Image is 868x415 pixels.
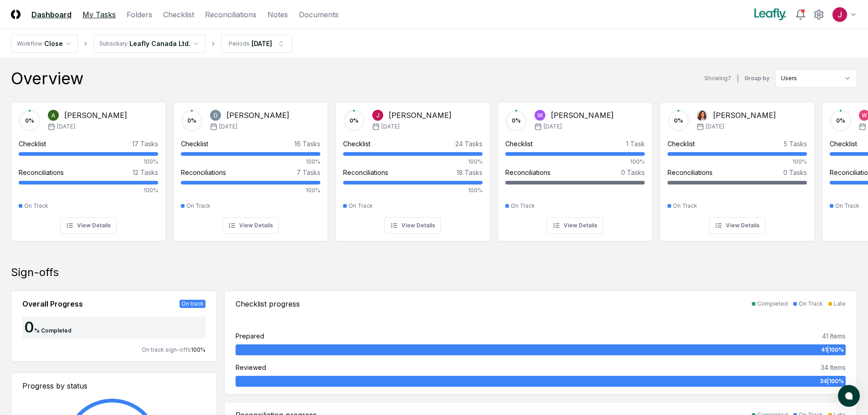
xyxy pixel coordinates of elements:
[704,74,731,82] div: Showing 7
[505,139,533,149] div: Checklist
[210,110,221,121] img: Donna Jordan
[181,186,320,195] div: 100%
[226,110,289,121] div: [PERSON_NAME]
[22,380,205,391] div: Progress by status
[505,158,645,166] div: 100%
[697,110,708,121] img: Tasha Lane
[99,40,128,48] div: Subsidiary
[236,298,300,309] div: Checklist progress
[11,69,83,87] div: Overview
[752,7,788,22] img: Leafly logo
[22,298,83,309] div: Overall Progress
[142,346,191,353] span: On track sign-offs
[621,168,645,177] div: 0 Tasks
[127,9,152,20] a: Folders
[389,110,452,121] div: [PERSON_NAME]
[349,202,373,210] div: On Track
[626,139,645,149] div: 1 Task
[737,74,739,83] div: |
[19,139,46,149] div: Checklist
[343,186,483,195] div: 100%
[505,168,550,177] div: Reconciliations
[31,9,72,20] a: Dashboard
[163,9,194,20] a: Checklist
[668,158,807,166] div: 100%
[236,331,264,341] div: Prepared
[668,139,695,149] div: Checklist
[82,9,116,20] a: My Tasks
[236,363,266,372] div: Reviewed
[191,346,205,353] span: 100 %
[11,10,21,19] img: Logo
[343,158,483,166] div: 100%
[267,9,288,20] a: Notes
[17,40,42,48] div: Workflow
[299,9,339,20] a: Documents
[19,158,158,166] div: 100%
[821,346,844,354] span: 41 | 100 %
[297,168,320,177] div: 7 Tasks
[551,110,614,121] div: [PERSON_NAME]
[821,363,846,372] div: 34 Items
[181,139,208,149] div: Checklist
[668,168,713,177] div: Reconciliations
[180,300,205,308] div: On track
[132,139,158,149] div: 17 Tasks
[11,95,166,241] a: 0%Annie Khederlarian[PERSON_NAME][DATE]Checklist17 Tasks100%Reconciliations12 Tasks100%On TrackVi...
[498,95,652,241] a: 0%SK[PERSON_NAME][DATE]Checklist1 Task100%Reconciliations0 TasksOn TrackView Details
[343,168,388,177] div: Reconciliations
[19,186,158,195] div: 100%
[294,139,320,149] div: 16 Tasks
[252,39,272,48] div: [DATE]
[335,95,490,241] a: 0%John Falbo[PERSON_NAME][DATE]Checklist24 Tasks100%Reconciliations18 Tasks100%On TrackView Details
[19,168,64,177] div: Reconciliations
[834,300,846,308] div: Late
[221,35,293,53] button: Periods[DATE]
[64,110,127,121] div: [PERSON_NAME]
[24,202,48,210] div: On Track
[713,110,776,121] div: [PERSON_NAME]
[784,139,807,149] div: 5 Tasks
[224,291,857,395] a: Checklist progressCompletedOn TrackLatePrepared41 Items41|100%Reviewed34 Items34|100%
[547,217,603,234] button: View Details
[229,40,250,48] div: Periods
[22,320,34,335] div: 0
[48,110,59,121] img: Annie Khederlarian
[660,95,815,241] a: 0%Tasha Lane[PERSON_NAME][DATE]Checklist5 Tasks100%Reconciliations0 TasksOn TrackView Details
[673,202,697,210] div: On Track
[173,95,328,241] a: 0%Donna Jordan[PERSON_NAME][DATE]Checklist16 Tasks100%Reconciliations7 Tasks100%On TrackView Details
[835,202,859,210] div: On Track
[381,123,400,131] span: [DATE]
[219,123,237,131] span: [DATE]
[385,217,441,234] button: View Details
[181,158,320,166] div: 100%
[372,110,383,121] img: John Falbo
[511,202,535,210] div: On Track
[11,35,293,53] nav: breadcrumb
[709,217,765,234] button: View Details
[706,123,724,131] span: [DATE]
[783,168,807,177] div: 0 Tasks
[57,123,75,131] span: [DATE]
[820,377,844,385] span: 34 | 100 %
[745,76,770,81] label: Group by
[181,168,226,177] div: Reconciliations
[186,202,211,210] div: On Track
[205,9,257,20] a: Reconciliations
[799,300,823,308] div: On Track
[455,139,483,149] div: 24 Tasks
[838,385,860,407] button: atlas-launcher
[11,265,857,280] div: Sign-offs
[757,300,788,308] div: Completed
[537,112,543,119] span: SK
[544,123,562,131] span: [DATE]
[34,327,72,335] div: % Completed
[60,217,117,234] button: View Details
[822,331,846,341] div: 41 Items
[133,168,158,177] div: 12 Tasks
[222,217,279,234] button: View Details
[832,7,847,22] img: ACg8ocJfBSitaon9c985KWe3swqK2kElzkAv-sHk65QWxGQz4ldowg=s96-c
[343,139,370,149] div: Checklist
[830,139,857,149] div: Checklist
[457,168,483,177] div: 18 Tasks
